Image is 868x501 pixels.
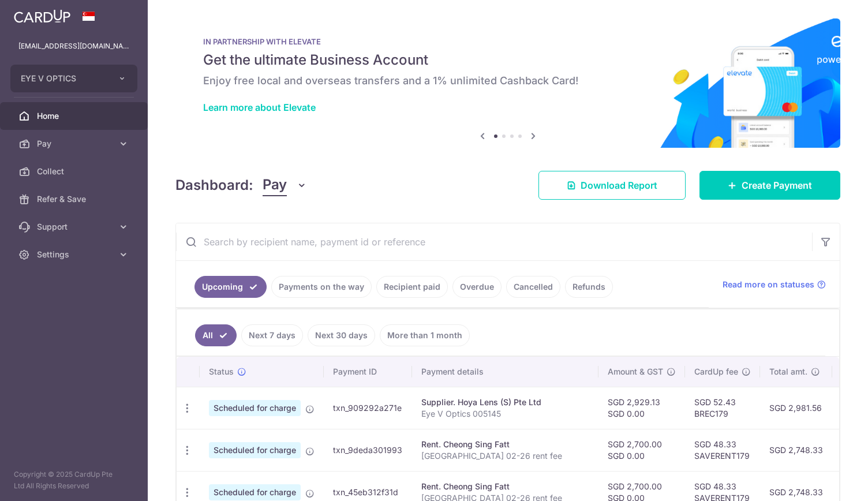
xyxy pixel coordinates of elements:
a: Read more on statuses [723,279,826,290]
a: Cancelled [506,276,560,298]
a: Payments on the way [271,276,372,298]
span: Collect [37,166,113,177]
td: SGD 2,748.33 [760,429,832,471]
a: More than 1 month [380,324,470,346]
p: [EMAIL_ADDRESS][DOMAIN_NAME] [18,40,129,52]
td: SGD 52.43 BREC179 [685,387,760,429]
span: Pay [263,174,287,196]
p: [GEOGRAPHIC_DATA] 02-26 rent fee [421,450,589,462]
a: Next 7 days [241,324,303,346]
span: Refer & Save [37,193,113,205]
img: Renovation banner [175,18,840,148]
span: Read more on statuses [723,279,814,290]
td: SGD 48.33 SAVERENT179 [685,429,760,471]
div: Rent. Cheong Sing Fatt [421,439,589,450]
button: Pay [263,174,307,196]
td: SGD 2,981.56 [760,387,832,429]
span: Scheduled for charge [209,400,301,416]
th: Payment details [412,357,598,387]
h4: Dashboard: [175,175,253,196]
td: txn_9deda301993 [324,429,412,471]
a: Download Report [538,171,686,200]
td: txn_909292a271e [324,387,412,429]
a: Create Payment [699,171,840,200]
p: Eye V Optics 005145 [421,408,589,420]
span: Total amt. [769,366,807,377]
h5: Get the ultimate Business Account [203,51,813,69]
h6: Enjoy free local and overseas transfers and a 1% unlimited Cashback Card! [203,74,813,88]
span: Amount & GST [608,366,663,377]
td: SGD 2,929.13 SGD 0.00 [598,387,685,429]
a: All [195,324,237,346]
a: Upcoming [194,276,267,298]
span: Scheduled for charge [209,484,301,500]
a: Refunds [565,276,613,298]
div: Supplier. Hoya Lens (S) Pte Ltd [421,397,589,408]
span: Download Report [581,178,657,192]
img: CardUp [14,9,70,23]
span: CardUp fee [694,366,738,377]
span: Settings [37,249,113,260]
span: Pay [37,138,113,149]
input: Search by recipient name, payment id or reference [176,223,812,260]
td: SGD 2,700.00 SGD 0.00 [598,429,685,471]
span: Home [37,110,113,122]
div: Rent. Cheong Sing Fatt [421,481,589,492]
p: IN PARTNERSHIP WITH ELEVATE [203,37,813,46]
a: Overdue [452,276,502,298]
span: EYE V OPTICS [21,73,106,84]
button: EYE V OPTICS [10,65,137,92]
span: Create Payment [742,178,812,192]
span: Scheduled for charge [209,442,301,458]
a: Learn more about Elevate [203,102,316,113]
a: Recipient paid [376,276,448,298]
th: Payment ID [324,357,412,387]
a: Next 30 days [308,324,375,346]
span: Support [37,221,113,233]
span: Status [209,366,234,377]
